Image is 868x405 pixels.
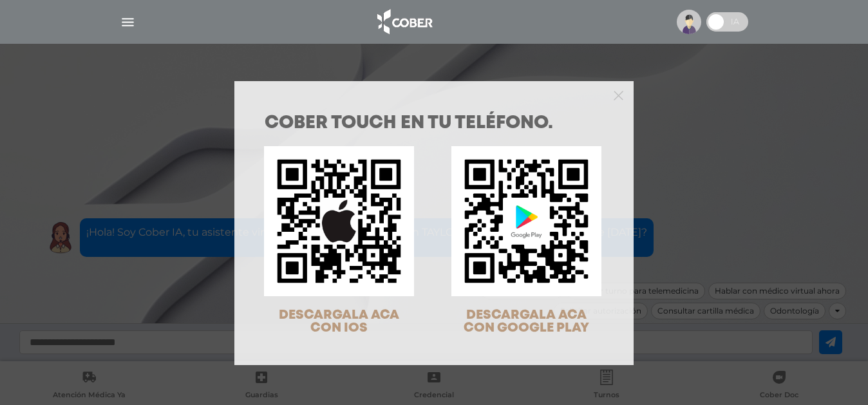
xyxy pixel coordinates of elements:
span: DESCARGALA ACA CON IOS [279,309,399,334]
img: qr-code [264,146,414,296]
span: DESCARGALA ACA CON GOOGLE PLAY [464,309,589,334]
h1: COBER TOUCH en tu teléfono. [265,115,603,133]
button: Close [614,89,623,100]
img: qr-code [451,146,601,296]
